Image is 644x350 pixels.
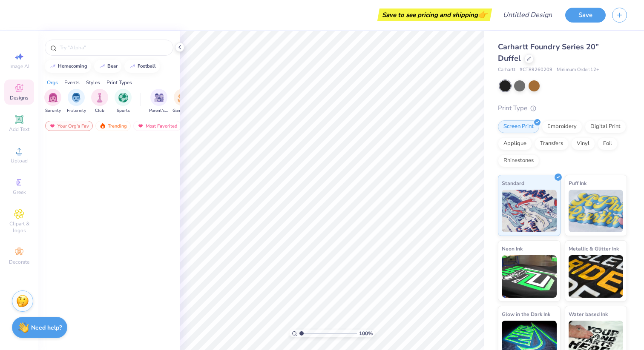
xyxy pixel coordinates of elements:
[172,108,192,114] span: Game Day
[47,79,58,86] div: Orgs
[124,60,160,73] button: football
[86,79,100,86] div: Styles
[379,9,490,21] div: Save to see pricing and shipping
[149,89,169,114] div: filter for Parent's Weekend
[478,9,487,20] span: 👉
[598,137,618,150] div: Foil
[9,126,29,133] span: Add Text
[502,310,550,319] span: Glow in the Dark Ink
[359,330,373,337] span: 100 %
[498,120,539,133] div: Screen Print
[95,121,131,131] div: Trending
[496,6,559,23] input: Untitled Design
[72,93,81,102] img: Fraternity Image
[44,89,61,114] div: filter for Sorority
[107,64,118,68] div: bear
[9,63,29,70] span: Image AI
[502,255,557,298] img: Neon Ink
[149,108,169,114] span: Parent's Weekend
[99,123,106,129] img: trending.gif
[45,108,61,114] span: Sorority
[569,179,586,188] span: Puff Ink
[133,121,181,131] div: Most Favorited
[58,64,87,68] div: homecoming
[569,255,624,298] img: Metallic & Glitter Ink
[557,66,599,74] span: Minimum Order: 12 +
[31,324,62,332] strong: Need help?
[64,79,80,86] div: Events
[569,310,608,319] span: Water based Ink
[106,79,132,86] div: Print Types
[44,89,61,114] button: filter button
[49,123,56,129] img: most_fav.gif
[535,137,569,150] div: Transfers
[178,93,187,102] img: Game Day Image
[138,64,156,68] div: football
[498,66,515,74] span: Carhartt
[172,89,192,114] div: filter for Game Day
[571,137,595,150] div: Vinyl
[67,108,86,114] span: Fraternity
[95,108,104,114] span: Club
[149,89,169,114] button: filter button
[129,64,136,69] img: trend_line.gif
[95,93,104,102] img: Club Image
[45,121,93,131] div: Your Org's Fav
[498,137,532,150] div: Applique
[4,220,34,234] span: Clipart & logos
[59,43,168,52] input: Try "Alpha"
[94,60,121,73] button: bear
[154,93,164,102] img: Parent's Weekend Image
[498,103,627,113] div: Print Type
[115,89,132,114] button: filter button
[498,154,539,167] div: Rhinestones
[99,64,106,69] img: trend_line.gif
[118,93,128,102] img: Sports Image
[585,120,626,133] div: Digital Print
[569,244,619,253] span: Metallic & Glitter Ink
[502,244,523,253] span: Neon Ink
[67,89,86,114] div: filter for Fraternity
[542,120,582,133] div: Embroidery
[115,89,132,114] div: filter for Sports
[569,190,624,232] img: Puff Ink
[117,108,130,114] span: Sports
[13,189,26,196] span: Greek
[502,179,524,188] span: Standard
[137,123,144,129] img: most_fav.gif
[91,89,108,114] div: filter for Club
[45,60,91,73] button: homecoming
[91,89,108,114] button: filter button
[49,64,56,69] img: trend_line.gif
[520,66,552,74] span: # CT89260209
[565,8,606,23] button: Save
[48,93,58,102] img: Sorority Image
[11,157,28,164] span: Upload
[67,89,86,114] button: filter button
[9,259,29,265] span: Decorate
[498,42,599,63] span: Carhartt Foundry Series 20” Duffel
[172,89,192,114] button: filter button
[10,94,29,101] span: Designs
[502,190,557,232] img: Standard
